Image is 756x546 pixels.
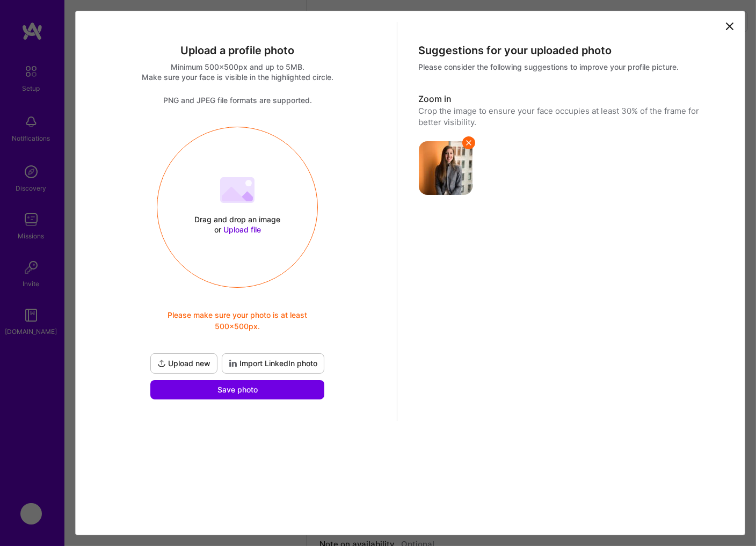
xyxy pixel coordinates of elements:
span: Upload new [157,358,210,369]
button: Import LinkedIn photo [222,353,324,374]
div: To import a profile photo add your LinkedIn URL to your profile. [222,353,324,374]
img: avatar [419,141,473,195]
i: icon UploadDark [157,359,166,368]
div: Zoom in [419,93,721,105]
div: Drag and drop an image or Upload filePlease make sure your photo is at least 500x500px.Upload new... [148,127,326,399]
div: Minimum 500x500px and up to 5MB. [86,62,389,72]
button: Save photo [150,380,324,399]
div: Suggestions for your uploaded photo [419,43,721,57]
div: Drag and drop an image or [192,214,283,235]
span: Please make sure your photo is at least 500x500px. [148,309,326,332]
button: Upload new [150,353,217,374]
div: Crop the image to ensure your face occupies at least 30% of the frame for better visibility. [419,105,721,128]
span: Upload file [223,225,261,234]
i: icon LinkedInDarkV2 [229,359,237,368]
span: Save photo [217,384,258,395]
div: PNG and JPEG file formats are supported. [86,95,389,105]
div: Upload a profile photo [86,43,389,57]
div: Make sure your face is visible in the highlighted circle. [86,72,389,82]
div: Please consider the following suggestions to improve your profile picture. [419,62,721,72]
span: Import LinkedIn photo [229,358,317,369]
